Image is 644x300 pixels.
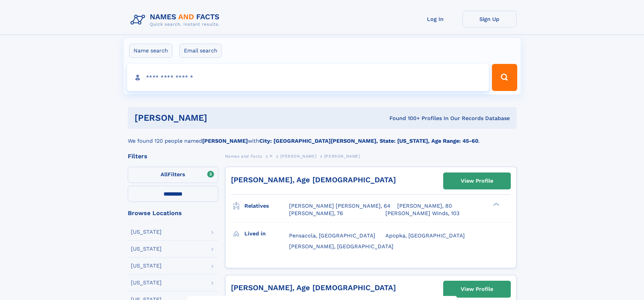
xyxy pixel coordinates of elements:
[289,210,343,217] a: [PERSON_NAME], 76
[202,138,248,144] b: [PERSON_NAME]
[128,11,225,29] img: Logo Names and Facts
[128,167,218,183] label: Filters
[397,202,452,210] a: [PERSON_NAME], 80
[270,152,273,160] a: P
[289,232,375,239] span: Pensacola, [GEOGRAPHIC_DATA]
[385,210,459,217] a: [PERSON_NAME] Winds, 103
[131,229,162,235] div: [US_STATE]
[131,246,162,252] div: [US_STATE]
[161,171,168,178] span: All
[128,129,517,145] div: We found 120 people named with .
[131,263,162,269] div: [US_STATE]
[135,114,299,122] h1: [PERSON_NAME]
[461,173,493,189] div: View Profile
[231,176,396,184] a: [PERSON_NAME], Age [DEMOGRAPHIC_DATA]
[385,232,465,239] span: Apopka, [GEOGRAPHIC_DATA]
[131,280,162,285] div: [US_STATE]
[180,44,222,58] label: Email search
[280,152,316,160] a: [PERSON_NAME]
[259,138,478,144] b: City: [GEOGRAPHIC_DATA][PERSON_NAME], State: [US_STATE], Age Range: 45-60
[231,283,396,292] a: [PERSON_NAME], Age [DEMOGRAPHIC_DATA]
[289,243,393,250] span: [PERSON_NAME], [GEOGRAPHIC_DATA]
[492,64,517,91] button: Search Button
[270,154,273,159] span: P
[298,115,510,122] div: Found 100+ Profiles In Our Records Database
[324,154,360,159] span: [PERSON_NAME]
[461,281,493,297] div: View Profile
[127,64,489,91] input: search input
[462,11,517,27] a: Sign Up
[444,173,510,189] a: View Profile
[129,44,172,58] label: Name search
[280,154,316,159] span: [PERSON_NAME]
[289,202,390,210] a: [PERSON_NAME] [PERSON_NAME], 64
[225,152,262,160] a: Names and Facts
[128,210,218,216] div: Browse Locations
[244,228,289,239] h3: Lived in
[244,200,289,212] h3: Relatives
[128,153,218,159] div: Filters
[492,202,500,207] div: ❯
[444,281,510,297] a: View Profile
[408,11,462,27] a: Log In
